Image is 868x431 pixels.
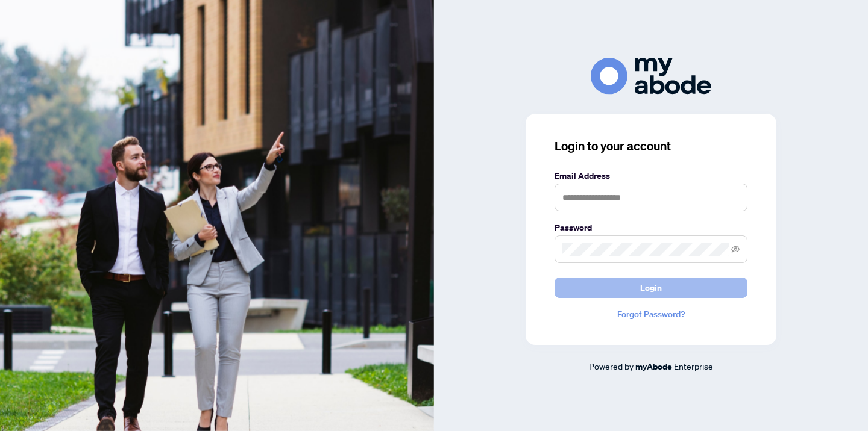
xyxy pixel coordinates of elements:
[731,245,740,253] span: eye-invisible
[555,308,747,321] a: Forgot Password?
[589,361,634,371] span: Powered by
[555,138,747,155] h3: Login to your account
[555,169,747,182] label: Email Address
[555,221,747,234] label: Password
[640,278,662,297] span: Login
[674,361,713,371] span: Enterprise
[591,58,711,95] img: ma-logo
[635,360,672,373] a: myAbode
[555,278,747,298] button: Login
